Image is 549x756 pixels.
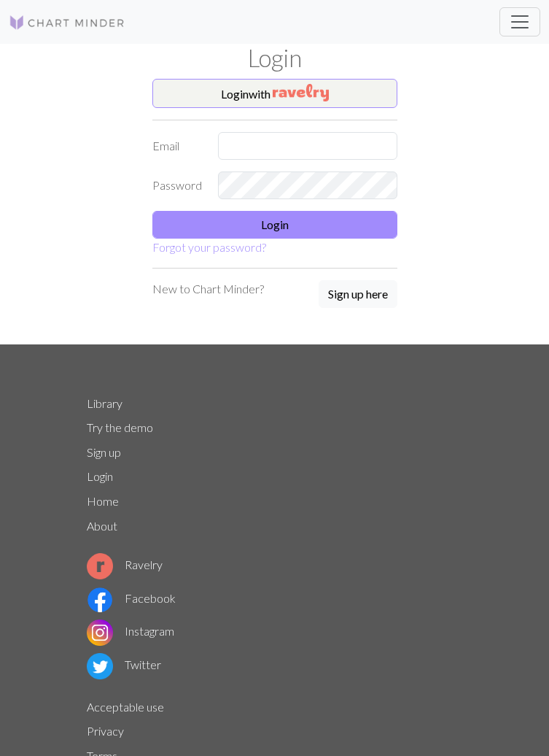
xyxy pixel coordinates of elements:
[87,420,153,434] a: Try the demo
[87,519,117,533] a: About
[87,396,122,410] a: Library
[87,624,174,638] a: Instagram
[499,7,540,36] button: Toggle navigation
[87,558,163,571] a: Ravelry
[87,724,124,738] a: Privacy
[319,280,397,308] button: Sign up here
[152,211,397,239] button: Login
[9,14,125,31] img: Logo
[87,445,121,459] a: Sign up
[87,587,113,613] img: Facebook logo
[87,469,113,483] a: Login
[78,44,472,73] h1: Login
[87,653,113,679] img: Twitter logo
[87,620,113,646] img: Instagram logo
[152,240,266,254] a: Forgot your password?
[87,494,119,508] a: Home
[87,657,161,671] a: Twitter
[87,591,176,605] a: Facebook
[319,280,397,309] a: Sign up here
[87,553,113,579] img: Ravelry logo
[273,84,329,101] img: Ravelry
[144,132,209,160] label: Email
[144,171,209,199] label: Password
[87,700,164,714] a: Acceptable use
[152,280,264,298] p: New to Chart Minder?
[152,79,397,108] button: Loginwith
